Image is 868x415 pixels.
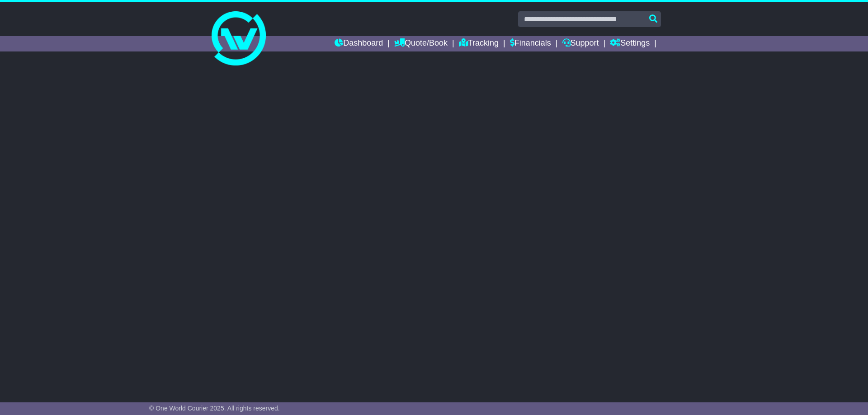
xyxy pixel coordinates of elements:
[335,36,383,51] a: Dashboard
[459,36,499,51] a: Tracking
[394,36,448,51] a: Quote/Book
[610,36,650,51] a: Settings
[149,405,280,412] span: © One World Courier 2025. All rights reserved.
[562,36,599,51] a: Support
[510,36,551,51] a: Financials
